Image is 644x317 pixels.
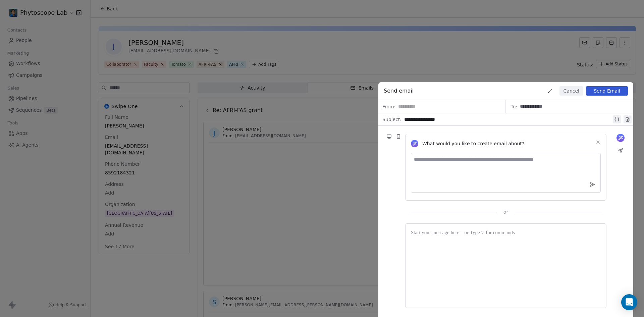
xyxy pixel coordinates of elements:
button: Send Email [586,86,628,96]
span: To: [511,103,517,110]
button: Cancel [559,86,583,96]
span: Subject: [382,116,401,125]
span: From: [382,103,395,110]
div: Open Intercom Messenger [621,294,637,310]
span: What would you like to create email about? [422,140,524,147]
span: Send email [384,87,414,95]
span: or [503,209,508,215]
